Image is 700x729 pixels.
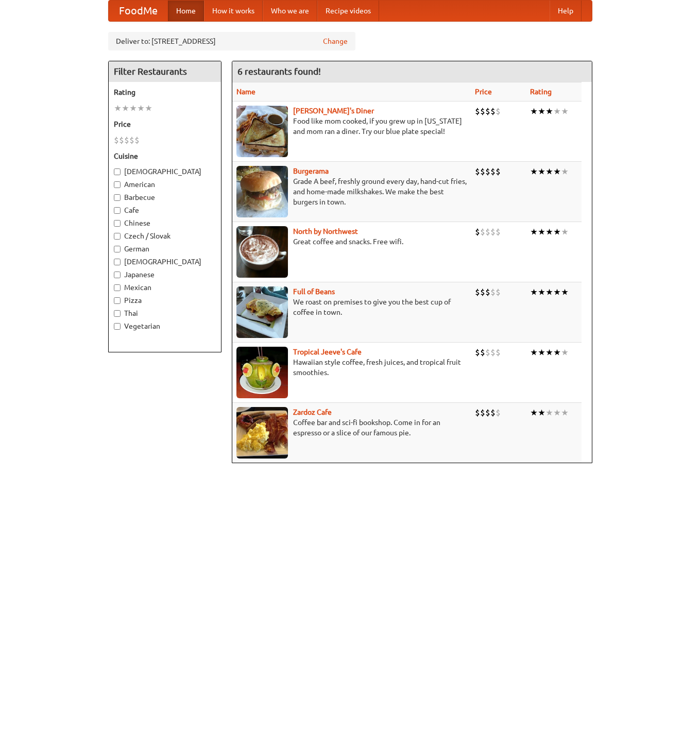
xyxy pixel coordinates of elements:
[553,407,561,418] li: ★
[475,407,480,418] li: $
[538,407,545,418] li: ★
[550,1,582,21] a: Help
[490,106,496,117] li: $
[114,269,216,280] label: Japanese
[114,259,121,265] input: [DEMOGRAPHIC_DATA]
[114,87,216,97] h5: Rating
[293,167,329,175] a: Burgerama
[480,286,485,298] li: $
[496,407,501,418] li: $
[538,166,545,177] li: ★
[114,218,216,228] label: Chinese
[236,297,467,317] p: We roast on premises to give you the best cup of coffee in town.
[496,347,501,358] li: $
[236,166,288,217] img: burgerama.jpg
[293,408,332,416] b: Zardoz Cafe
[134,134,140,146] li: $
[496,166,501,177] li: $
[114,220,121,227] input: Chinese
[475,347,480,358] li: $
[545,166,553,177] li: ★
[114,119,216,129] h5: Price
[114,103,122,114] li: ★
[114,272,121,278] input: Japanese
[538,347,545,358] li: ★
[204,1,263,21] a: How it works
[114,192,216,202] label: Barbecue
[490,286,496,298] li: $
[480,407,485,418] li: $
[114,166,216,177] label: [DEMOGRAPHIC_DATA]
[293,107,374,115] a: [PERSON_NAME]'s Diner
[480,226,485,238] li: $
[323,36,348,46] a: Change
[475,106,480,117] li: $
[475,286,480,298] li: $
[553,106,561,117] li: ★
[545,226,553,238] li: ★
[490,407,496,418] li: $
[530,347,538,358] li: ★
[236,106,288,157] img: sallys.jpg
[114,282,216,293] label: Mexican
[129,103,137,114] li: ★
[538,226,545,238] li: ★
[114,207,121,214] input: Cafe
[530,166,538,177] li: ★
[114,168,121,175] input: [DEMOGRAPHIC_DATA]
[145,103,152,114] li: ★
[530,106,538,117] li: ★
[114,308,216,318] label: Thai
[553,166,561,177] li: ★
[137,103,145,114] li: ★
[129,134,134,146] li: $
[545,106,553,117] li: ★
[114,257,216,267] label: [DEMOGRAPHIC_DATA]
[545,286,553,298] li: ★
[114,134,119,146] li: $
[561,166,569,177] li: ★
[561,286,569,298] li: ★
[553,347,561,358] li: ★
[496,286,501,298] li: $
[293,227,358,235] a: North by Northwest
[561,226,569,238] li: ★
[538,286,545,298] li: ★
[485,106,490,117] li: $
[293,348,362,356] b: Tropical Jeeve's Cafe
[236,407,288,459] img: zardoz.jpg
[114,295,216,306] label: Pizza
[114,246,121,252] input: German
[530,226,538,238] li: ★
[236,286,288,338] img: beans.jpg
[480,347,485,358] li: $
[561,347,569,358] li: ★
[236,236,467,247] p: Great coffee and snacks. Free wifi.
[114,205,216,215] label: Cafe
[530,407,538,418] li: ★
[496,226,501,238] li: $
[236,88,255,96] a: Name
[109,1,168,21] a: FoodMe
[114,231,216,241] label: Czech / Slovak
[236,417,467,438] p: Coffee bar and sci-fi bookshop. Come in for an espresso or a slice of our famous pie.
[236,226,288,278] img: north.jpg
[263,1,317,21] a: Who we are
[114,233,121,240] input: Czech / Slovak
[114,151,216,161] h5: Cuisine
[119,134,124,146] li: $
[114,284,121,291] input: Mexican
[168,1,204,21] a: Home
[485,166,490,177] li: $
[530,88,552,96] a: Rating
[490,347,496,358] li: $
[490,226,496,238] li: $
[293,287,335,296] a: Full of Beans
[530,286,538,298] li: ★
[114,181,121,188] input: American
[553,286,561,298] li: ★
